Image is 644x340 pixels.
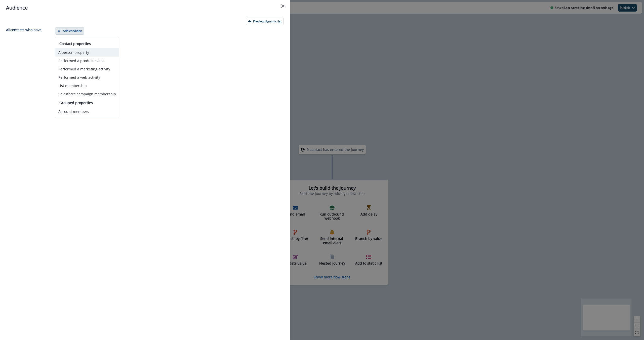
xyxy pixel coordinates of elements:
[59,100,115,105] p: Grouped properties
[55,81,119,90] button: List membership
[55,90,119,98] button: Salesforce campaign membership
[6,4,284,12] div: Audience
[55,65,119,73] button: Performed a marketing activity
[55,73,119,81] button: Performed a web activity
[253,20,281,23] p: Preview dynamic list
[59,41,115,46] p: Contact properties
[279,2,287,10] button: Close
[55,107,119,116] button: Account members
[55,27,84,35] button: Add condition
[6,27,43,32] p: All contact s who have,
[55,57,119,65] button: Performed a product event
[246,18,284,25] button: Preview dynamic list
[55,48,119,57] button: A person property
